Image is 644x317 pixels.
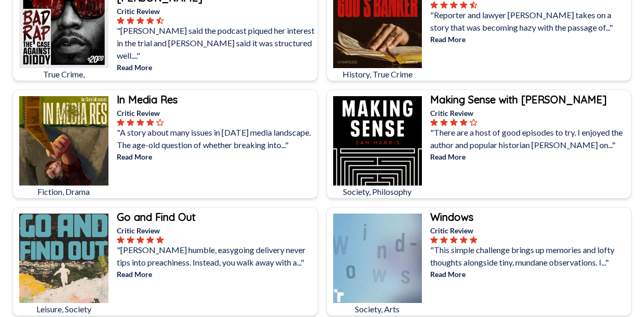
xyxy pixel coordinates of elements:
[117,126,316,151] p: "A story about many issues in [DATE] media landscape. The age-old question of whether breaking in...
[430,93,607,106] b: Making Sense with [PERSON_NAME]
[117,108,316,118] p: Critic Review
[430,225,629,236] p: Critic Review
[117,62,316,73] p: Read More
[19,303,108,315] p: Leisure, Society
[19,214,108,303] img: Go and Find Out
[333,68,422,81] p: History, True Crime
[19,186,108,198] p: Fiction, Drama
[12,207,318,316] a: Go and Find OutLeisure, SocietyGo and Find OutCritic Review"[PERSON_NAME] humble, easygoing deliv...
[326,207,632,316] a: WindowsSociety, ArtsWindowsCritic Review"This simple challenge brings up memories and lofty thoug...
[117,93,177,106] b: In Media Res
[430,269,629,280] p: Read More
[430,210,473,223] b: Windows
[19,96,108,186] img: In Media Res
[333,186,422,198] p: Society, Philosophy
[12,89,318,199] a: In Media ResFiction, DramaIn Media ResCritic Review"A story about many issues in [DATE] media lan...
[333,214,422,303] img: Windows
[117,24,316,62] p: "[PERSON_NAME] said the podcast piqued her interest in the trial and [PERSON_NAME] said it was st...
[430,9,629,34] p: "Reporter and lawyer [PERSON_NAME] takes on a story that was becoming hazy with the passage of..."
[117,6,316,17] p: Critic Review
[430,34,629,45] p: Read More
[333,96,422,186] img: Making Sense with Sam Harris
[430,244,629,269] p: "This simple challenge brings up memories and lofty thoughts alongside tiny, mundane observations...
[430,108,629,118] p: Critic Review
[117,244,316,269] p: "[PERSON_NAME] humble, easygoing delivery never tips into preachiness. Instead, you walk away wit...
[430,151,629,162] p: Read More
[19,68,108,105] p: True Crime, Investigative, News, Music
[117,269,316,280] p: Read More
[117,210,196,223] b: Go and Find Out
[117,225,316,236] p: Critic Review
[430,126,629,151] p: "There are a host of good episodes to try. I enjoyed the author and popular historian [PERSON_NAM...
[326,89,632,199] a: Making Sense with Sam HarrisSociety, PhilosophyMaking Sense with [PERSON_NAME]Critic Review"There...
[333,303,422,315] p: Society, Arts
[117,151,316,162] p: Read More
